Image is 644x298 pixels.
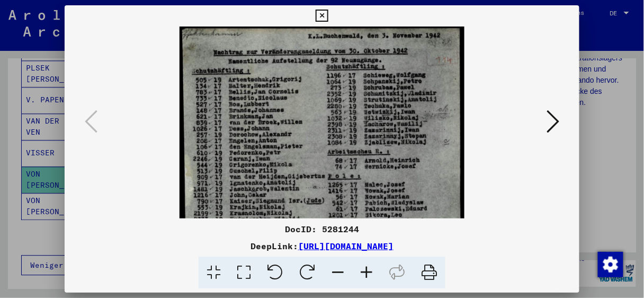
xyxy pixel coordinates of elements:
[597,251,623,277] div: Zustimmung ändern
[598,252,623,277] img: Zustimmung ändern
[298,241,393,251] a: [URL][DOMAIN_NAME]
[65,223,580,235] div: DocID: 5281244
[65,240,580,252] div: DeepLink:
